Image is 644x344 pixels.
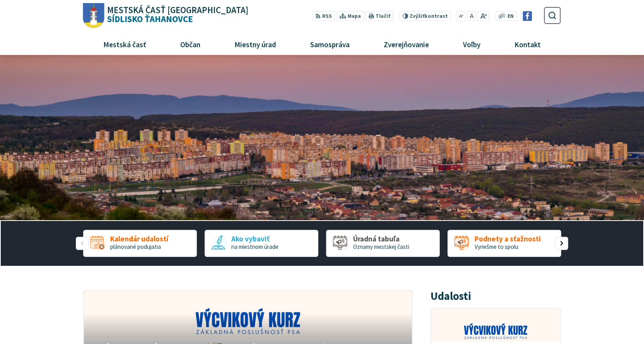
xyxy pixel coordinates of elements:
[83,230,197,257] a: Kalendár udalostí plánované podujatia
[83,3,104,28] img: Prejsť na domovskú stránku
[448,230,561,257] div: 4 / 5
[177,34,203,55] span: Občan
[512,34,544,55] span: Kontakt
[353,243,409,250] span: Oznamy mestskej časti
[507,12,514,21] span: EN
[296,34,364,55] a: Samospráva
[467,11,476,21] button: Nastaviť pôvodnú veľkosť písma
[89,34,160,55] a: Mestská časť
[449,34,495,55] a: Voľby
[220,34,290,55] a: Miestny úrad
[76,237,89,250] div: Predošlý slajd
[337,11,364,21] a: Mapa
[501,34,555,55] a: Kontakt
[399,11,451,21] button: Zvýšiťkontrast
[366,11,393,21] button: Tlačiť
[205,230,318,257] a: Ako vybaviť na miestnom úrade
[166,34,214,55] a: Občan
[107,6,248,15] span: Mestská časť [GEOGRAPHIC_DATA]
[231,243,278,250] span: na miestnom úrade
[231,235,278,243] span: Ako vybaviť
[104,6,249,24] h1: Sídlisko Ťahanovce
[348,12,361,21] span: Mapa
[312,11,335,21] a: RSS
[555,237,568,250] div: Nasledujúci slajd
[370,34,443,55] a: Zverejňovanie
[448,230,561,257] a: Podnety a sťažnosti Vyriešme to spolu
[326,230,440,257] div: 3 / 5
[477,11,489,21] button: Zväčšiť veľkosť písma
[205,230,318,257] div: 2 / 5
[110,235,168,243] span: Kalendár udalostí
[322,12,332,21] span: RSS
[83,230,197,257] div: 1 / 5
[326,230,440,257] a: Úradná tabuľa Oznamy mestskej časti
[110,243,161,250] span: plánované podujatia
[506,12,516,21] a: EN
[381,34,432,55] span: Zverejňovanie
[475,235,541,243] span: Podnety a sťažnosti
[100,34,149,55] span: Mestská časť
[430,290,471,302] h3: Udalosti
[410,13,425,19] span: Zvýšiť
[475,243,518,250] span: Vyriešme to spolu
[460,34,483,55] span: Voľby
[231,34,279,55] span: Miestny úrad
[353,235,409,243] span: Úradná tabuľa
[457,11,466,21] button: Zmenšiť veľkosť písma
[523,11,532,21] img: Prejsť na Facebook stránku
[410,13,448,19] span: kontrast
[376,13,390,19] span: Tlačiť
[307,34,352,55] span: Samospráva
[83,3,248,28] a: Logo Sídlisko Ťahanovce, prejsť na domovskú stránku.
